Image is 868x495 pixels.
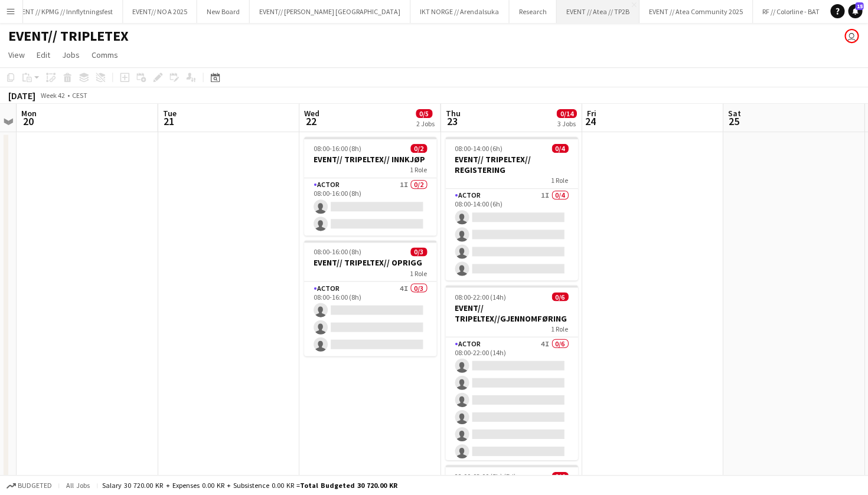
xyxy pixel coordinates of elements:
span: 08:00-14:00 (6h) [455,145,503,153]
span: 0/5 [416,110,433,119]
h3: EVENT// TRIPELTEX// INNKJØP [305,155,437,165]
button: Budgeted [6,479,55,492]
app-card-role: Actor1I0/408:00-14:00 (6h) [446,189,578,281]
span: Tue [164,109,177,119]
app-job-card: 08:00-22:00 (14h)0/6EVENT// TRIPELTEX//GJENNOMFØRING1 RoleActor4I0/608:00-22:00 (14h) [446,286,578,460]
h1: EVENT// TRIPLETEX [9,28,130,45]
div: [DATE] [9,90,37,102]
span: 23 [444,115,461,129]
span: Fri [587,109,596,119]
span: Week 42 [39,91,68,100]
button: EVENT // Atea // TP2B [557,1,639,24]
span: View [9,50,26,61]
span: Wed [305,109,320,119]
app-card-role: Actor4I0/608:00-22:00 (14h) [446,337,578,463]
span: Jobs [63,50,81,61]
app-user-avatar: Ylva Barane [844,29,859,44]
span: 1 Role [410,269,428,278]
span: 22:00-03:00 (5h) (Fri) [455,472,517,481]
span: 20 [21,115,38,129]
span: Edit [38,50,51,61]
a: Edit [33,48,56,63]
span: All jobs [65,481,93,490]
div: 3 Jobs [557,120,576,129]
div: Salary 30 720.00 KR + Expenses 0.00 KR + Subsistence 0.00 KR = [103,481,398,490]
span: 0/14 [557,110,577,119]
span: 08:00-16:00 (8h) [314,248,362,257]
app-job-card: 08:00-16:00 (8h)0/3EVENT// TRIPELTEX// OPRIGG1 RoleActor4I0/308:00-16:00 (8h) [305,241,437,356]
span: Thu [446,109,461,119]
app-job-card: 08:00-16:00 (8h)0/2EVENT// TRIPELTEX// INNKJØP1 RoleActor1I0/208:00-16:00 (8h) [305,137,437,236]
span: 0/4 [552,145,569,153]
span: 1 Role [410,166,428,175]
button: New Board [198,1,250,24]
span: 24 [585,115,596,129]
span: 15 [855,3,863,11]
span: Sat [728,109,741,119]
button: EVENT // KPMG // Innflytningsfest [6,1,124,24]
span: 08:00-22:00 (14h) [455,293,507,301]
div: CEST [73,91,89,100]
a: Jobs [58,48,86,63]
button: EVENT // Atea Community 2025 [639,1,753,24]
h3: EVENT// TRIPELTEX//GJENNOMFØRING [446,303,578,324]
span: 1 Role [552,324,569,333]
span: 1 Role [552,176,569,185]
span: 21 [162,115,177,129]
span: Mon [22,109,38,119]
span: 0/2 [411,145,428,153]
span: 0/3 [411,248,428,257]
a: View [5,48,31,63]
a: 15 [848,5,862,19]
span: 22 [303,115,320,129]
span: Total Budgeted 30 720.00 KR [301,481,398,490]
h3: EVENT// TRIPELTEX// OPRIGG [305,258,437,268]
app-card-role: Actor4I0/308:00-16:00 (8h) [305,282,437,356]
app-card-role: Actor1I0/208:00-16:00 (8h) [305,179,437,236]
span: 25 [726,115,741,129]
span: 0/6 [552,293,569,301]
a: Comms [88,48,124,63]
span: Comms [93,50,119,61]
button: Research [510,1,557,24]
span: Budgeted [19,481,53,490]
button: EVENT// NOA 2025 [124,1,198,24]
button: EVENT// [PERSON_NAME] [GEOGRAPHIC_DATA] [250,1,411,24]
button: RF // Colorline - BAT [753,1,830,24]
button: IKT NORGE // Arendalsuka [411,1,510,24]
span: 08:00-16:00 (8h) [314,145,362,153]
div: 2 Jobs [417,120,435,129]
span: 0/4 [552,472,569,481]
app-job-card: 08:00-14:00 (6h)0/4EVENT// TRIPELTEX// REGISTERING1 RoleActor1I0/408:00-14:00 (6h) [446,137,578,281]
h3: EVENT// TRIPELTEX// REGISTERING [446,155,578,176]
